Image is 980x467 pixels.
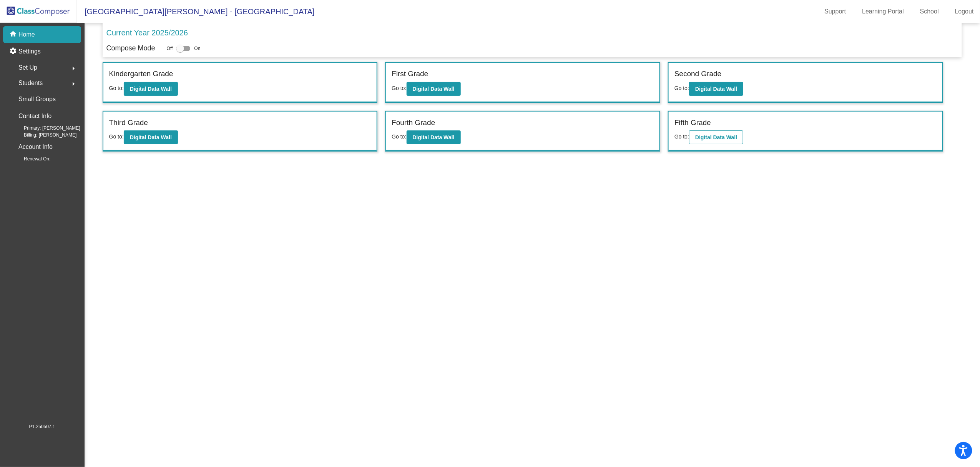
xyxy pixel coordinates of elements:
span: Renewal On: [12,155,50,162]
span: Students [18,78,43,88]
a: Learning Portal [856,5,910,18]
span: Go to: [674,85,689,91]
label: First Grade [392,68,428,80]
button: Digital Data Wall [689,82,743,96]
label: Fifth Grade [674,117,711,128]
mat-icon: arrow_right [69,79,78,88]
p: Account Info [18,142,53,152]
label: Fourth Grade [392,117,435,128]
span: Primary: [PERSON_NAME] [12,125,80,132]
b: Digital Data Wall [130,86,172,92]
span: Go to: [109,85,124,91]
span: Go to: [392,133,406,140]
span: Off [167,45,173,52]
span: Go to: [109,133,124,140]
mat-icon: settings [9,47,18,56]
label: Second Grade [674,68,722,80]
button: Digital Data Wall [124,130,178,144]
span: Set Up [18,62,37,73]
span: On [194,45,200,52]
mat-icon: arrow_right [69,64,78,73]
button: Digital Data Wall [407,82,461,96]
p: Current Year 2025/2026 [106,27,188,38]
span: [GEOGRAPHIC_DATA][PERSON_NAME] - [GEOGRAPHIC_DATA] [77,5,315,18]
b: Digital Data Wall [695,86,737,92]
p: Settings [18,47,41,56]
mat-icon: home [9,30,18,39]
span: Go to: [392,85,406,91]
span: Billing: [PERSON_NAME] [12,132,76,138]
p: Contact Info [18,111,51,122]
p: Compose Mode [106,43,155,53]
span: Go to: [674,133,689,140]
button: Digital Data Wall [124,82,178,96]
button: Digital Data Wall [407,130,461,144]
b: Digital Data Wall [413,134,455,140]
label: Kindergarten Grade [109,68,173,80]
b: Digital Data Wall [413,86,455,92]
p: Small Groups [18,94,56,105]
button: Digital Data Wall [689,130,743,144]
b: Digital Data Wall [130,134,172,140]
a: Support [819,5,852,18]
label: Third Grade [109,117,148,128]
p: Home [18,30,35,39]
a: School [914,5,945,18]
a: Logout [949,5,980,18]
b: Digital Data Wall [695,134,737,140]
